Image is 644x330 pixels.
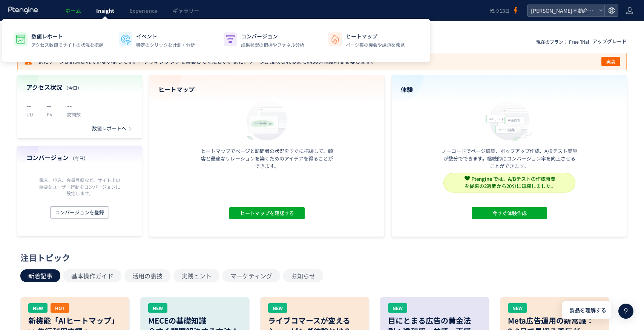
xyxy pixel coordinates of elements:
div: NEW [388,303,407,313]
h4: アクセス状況 [26,83,133,92]
h4: コンバージョン [26,153,133,162]
p: ノーコードでページ編集、ポップアップ作成、A/Bテスト実施が数分でできます。継続的にコンバージョン率を向上させることができます。 [442,147,577,170]
span: 今すぐ体験作成 [492,207,526,219]
button: 新着記事 [20,269,60,282]
img: svg+xml,%3c [465,176,470,181]
p: -- [26,99,38,111]
p: -- [47,99,58,111]
p: ページ毎の機会や課題を発見 [346,41,405,48]
p: -- [67,99,81,111]
button: 実践ヒント [173,269,219,282]
div: 注目トピック [20,252,620,263]
span: Experience [129,7,158,14]
p: 成果状況の把握やファネル分析 [241,41,304,48]
p: イベント [136,32,195,40]
button: お知らせ [283,269,323,282]
p: 数値レポート [31,32,103,40]
p: PV [47,111,58,118]
span: ホーム [65,7,81,14]
p: ヒートマップ [346,32,405,40]
button: 基本操作ガイド [63,269,121,282]
p: UU [26,111,38,118]
div: NEW [148,303,167,313]
span: ギャラリー [173,7,199,14]
span: コンバージョンを登録 [55,206,104,218]
p: 購入、申込、会員登録など、サイト上の重要なユーザー行動をコンバージョンに設定します。 [37,177,122,196]
span: （今日） [64,84,82,91]
span: 実装 [606,57,615,66]
span: Insight [96,7,114,14]
div: HOT [51,303,69,313]
p: 現在のプラン： Free Trial [536,38,589,45]
div: 数値レポートへ [92,125,133,132]
button: ヒートマップを確認する [229,207,305,219]
div: NEW [28,303,48,313]
p: コンバージョン [241,32,304,40]
button: 今すぐ体験作成 [472,207,547,219]
div: アップグレード [592,38,627,45]
span: （今日） [70,155,88,161]
span: Ptengine では、A/Bテストの作成時間 を従来の2週間から20分に短縮しました。 [465,175,556,189]
p: ヒートマップでページと訪問者の状況をすぐに把握して、顧客と最適なリレーションを築くためのアイデアを得ることができます。 [199,147,335,170]
p: 特定のクリックを計測・分析 [136,41,195,48]
div: NEW [508,303,527,313]
button: コンバージョンを登録 [50,206,109,218]
h4: 体験 [401,85,618,94]
span: ヒートマップを確認する [240,207,294,219]
span: 残り13日 [490,7,510,14]
div: NEW [268,303,287,313]
span: 製品を理解する [569,306,606,314]
button: 実装 [601,57,620,66]
p: アクセス数値でサイトの状況を把握 [31,41,103,48]
button: 活用の裏技 [124,269,170,282]
p: 訪問数 [67,111,81,118]
button: マーケティング [222,269,280,282]
h4: ヒートマップ [158,85,375,94]
span: [PERSON_NAME]不動産リノベーション [529,5,596,16]
img: home_experience_onbo_jp-C5-EgdA0.svg [482,98,537,142]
